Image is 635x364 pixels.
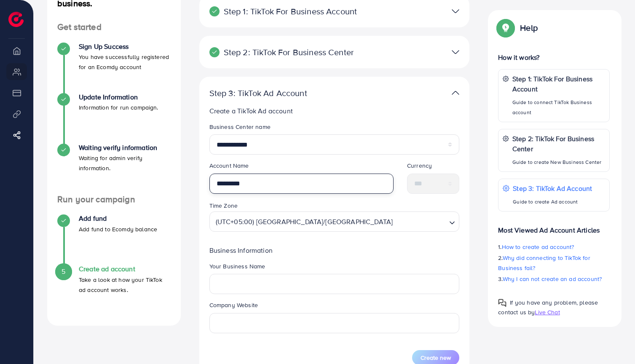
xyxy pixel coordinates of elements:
div: Search for option [209,211,460,232]
img: Popup guide [498,20,513,35]
span: Live Chat [535,308,560,316]
p: Information for run campaign. [79,102,158,112]
h4: Run your campaign [47,194,181,205]
iframe: Chat [599,326,629,358]
li: Update Information [47,93,181,144]
p: Step 3: TikTok Ad Account [209,88,372,98]
p: You have successfully registered for an Ecomdy account [79,52,171,72]
span: If you have any problem, please contact us by [498,298,598,316]
h4: Sign Up Success [79,43,171,51]
p: Business Information [209,245,460,255]
img: Popup guide [498,299,506,307]
p: Guide to connect TikTok Business account [512,97,605,118]
li: Waiting verify information [47,144,181,194]
p: Guide to create New Business Center [512,157,605,167]
h4: Add fund [79,214,157,222]
p: Step 3: TikTok Ad Account [513,183,592,193]
span: (UTC+05:00) [GEOGRAPHIC_DATA]/[GEOGRAPHIC_DATA] [214,214,395,230]
p: Step 1: TikTok For Business Account [512,74,605,94]
img: logo [8,12,24,27]
li: Sign Up Success [47,43,181,93]
p: Guide to create Ad account [513,197,592,207]
li: Add fund [47,214,181,265]
p: Add fund to Ecomdy balance [79,224,157,234]
legend: Your Business Name [209,262,460,274]
p: Help [520,23,538,33]
legend: Currency [407,161,459,173]
span: 5 [62,267,65,276]
h4: Update Information [79,93,158,101]
label: Time Zone [209,201,238,210]
p: Step 1: TikTok For Business Account [209,6,372,16]
p: Most Viewed Ad Account Articles [498,218,610,235]
img: TikTok partner [452,46,459,58]
p: Create a TikTok Ad account [209,106,460,116]
p: Take a look at how your TikTok ad account works. [79,275,171,295]
p: Waiting for admin verify information. [79,153,171,173]
p: 1. [498,242,610,252]
img: TikTok partner [452,87,459,99]
p: 3. [498,274,610,284]
input: Search for option [395,214,446,230]
h4: Create ad account [79,265,171,273]
span: How to create ad account? [502,243,574,251]
legend: Company Website [209,301,460,313]
h4: Waiting verify information [79,144,171,152]
p: 2. [498,253,610,273]
span: Why I can not create an ad account? [503,275,602,283]
p: How it works? [498,52,610,62]
li: Create ad account [47,265,181,316]
p: Step 2: TikTok For Business Center [512,134,605,154]
span: Why did connecting to TikTok for Business fail? [498,254,590,272]
h4: Get started [47,22,181,32]
img: TikTok partner [452,5,459,17]
legend: Account Name [209,161,394,173]
legend: Business Center name [209,123,460,134]
span: Create new [421,353,451,362]
p: Step 2: TikTok For Business Center [209,47,372,57]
